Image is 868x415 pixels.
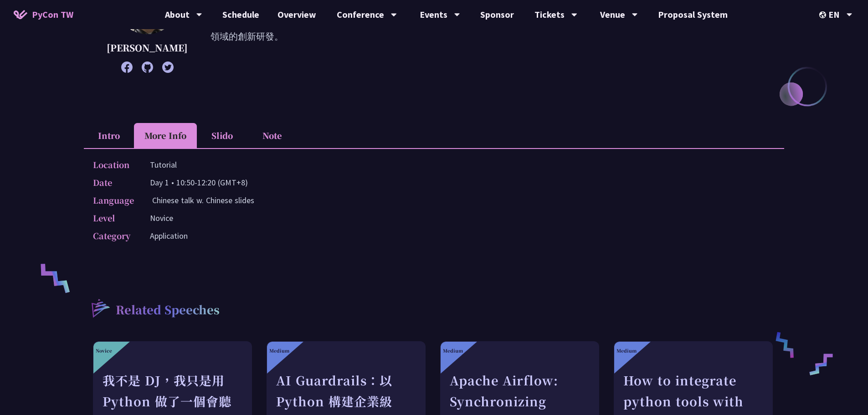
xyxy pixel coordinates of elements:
li: Slido [197,123,247,148]
img: r3.8d01567.svg [78,286,122,330]
span: PyCon TW [32,8,73,21]
a: PyCon TW [5,3,82,26]
p: [PERSON_NAME] [107,41,188,55]
li: Note [247,123,297,148]
div: Medium [269,347,289,354]
p: Related Speeches [116,302,220,320]
img: Home icon of PyCon TW 2025 [14,10,27,19]
div: Medium [616,347,637,354]
p: Category [93,229,132,242]
li: Intro [84,123,134,148]
p: Tutorial [150,158,177,171]
p: Novice [150,211,173,225]
p: Chinese talk w. Chinese slides [152,194,254,207]
p: Language [93,194,134,207]
div: Medium [443,347,463,354]
p: Application [150,229,188,242]
img: Locale Icon [819,11,828,18]
p: Date [93,176,132,189]
p: Day 1 • 10:50-12:20 (GMT+8) [150,176,248,189]
div: Novice [96,347,112,354]
li: More Info [134,123,197,148]
p: Level [93,211,132,225]
p: Location [93,158,132,171]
